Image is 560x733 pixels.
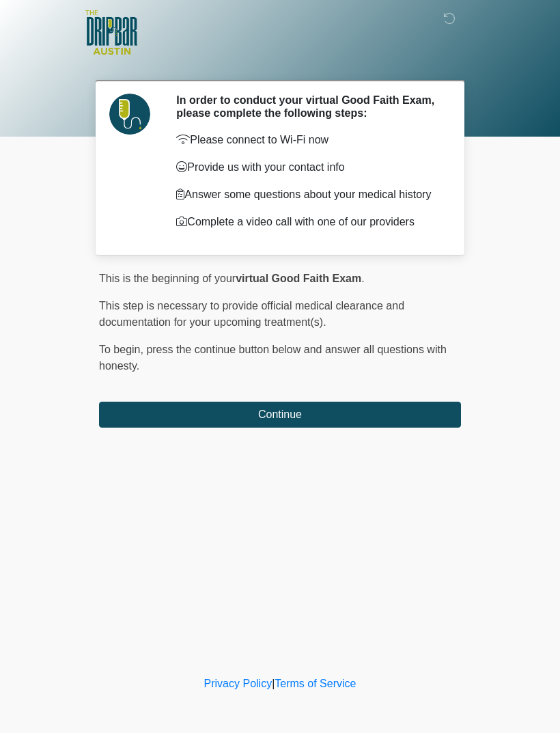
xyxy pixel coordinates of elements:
[176,159,440,176] p: Provide us with your contact info
[361,273,364,284] span: .
[99,273,236,284] span: This is the beginning of your
[99,344,447,372] span: press the continue button below and answer all questions with honesty.
[236,273,361,284] strong: virtual Good Faith Exam
[109,94,150,135] img: Agent Avatar
[85,10,137,55] img: The DRIPBaR - Austin The Domain Logo
[176,214,440,230] p: Complete a video call with one of our providers
[204,678,272,689] a: Privacy Policy
[176,94,440,120] h2: In order to conduct your virtual Good Faith Exam, please complete the following steps:
[99,402,461,428] button: Continue
[99,300,404,328] span: This step is necessary to provide official medical clearance and documentation for your upcoming ...
[176,186,440,203] p: Answer some questions about your medical history
[272,678,275,689] a: |
[99,344,146,355] span: To begin,
[176,132,440,148] p: Please connect to Wi-Fi now
[275,678,356,689] a: Terms of Service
